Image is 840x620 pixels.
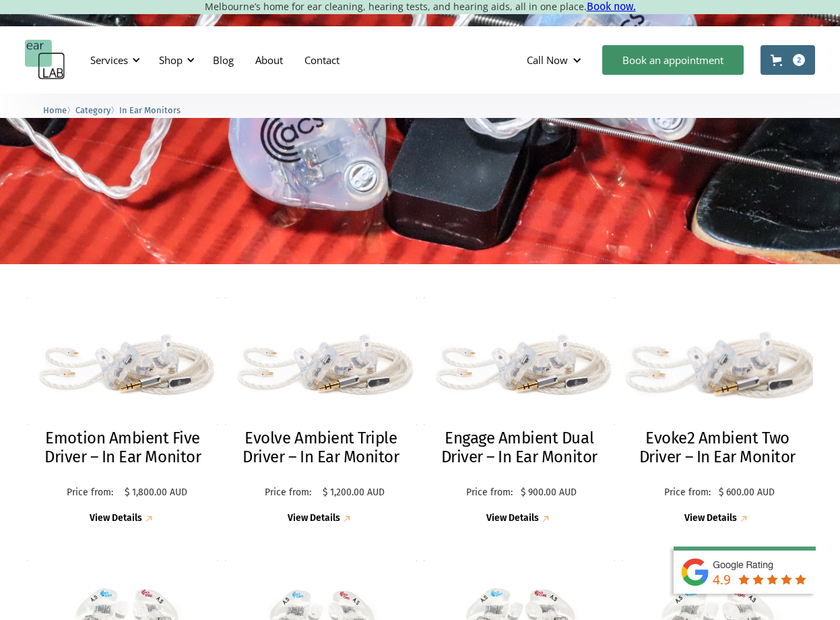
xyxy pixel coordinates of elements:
[424,297,615,526] a: Engage Ambient Dual Driver – In Ear MonitorEngage Ambient Dual Driver – In Ear MonitorPrice from:...
[461,487,517,499] p: Price from:
[75,103,119,117] li: 〉
[437,429,602,468] h2: Engage Ambient Dual Driver – In Ear Monitor
[238,429,403,468] h2: Evolve Ambient Triple Driver – In Ear Monitor
[486,513,539,524] div: View Details
[159,53,183,67] div: Shop
[659,487,715,499] p: Price from:
[75,105,110,115] span: Category
[43,103,67,116] a: Home
[793,54,805,66] div: 2
[424,297,615,425] img: Engage Ambient Dual Driver – In Ear Monitor
[43,103,75,117] li: 〉
[719,487,775,499] p: $ 600.00 AUD
[125,487,187,499] p: $ 1,800.00 AUD
[602,45,744,75] a: Book an appointment
[245,40,294,80] a: About
[25,40,65,80] a: home
[82,40,144,80] div: Services
[151,40,199,80] div: Shop
[40,429,205,468] h2: Emotion Ambient Five Driver – In Ear Monitor
[516,40,595,80] div: Call Now
[323,487,385,499] p: $ 1,200.00 AUD
[635,429,800,468] h2: Evoke2 Ambient Two Driver – In Ear Monitor
[622,297,813,526] a: Evoke2 Ambient Two Driver – In Ear MonitorEvoke2 Ambient Two Driver – In Ear MonitorPrice from:$ ...
[90,513,142,524] div: View Details
[684,513,737,524] div: View Details
[90,53,128,67] div: Services
[27,297,218,425] img: Emotion Ambient Five Driver – In Ear Monitor
[119,103,181,116] a: In Ear Monitors
[75,103,110,116] a: Category
[225,297,416,526] a: Evolve Ambient Triple Driver – In Ear MonitorEvolve Ambient Triple Driver – In Ear MonitorPrice f...
[257,487,319,499] p: Price from:
[761,45,815,75] a: Open cart containing 2 items
[59,487,121,499] p: Price from:
[202,40,245,80] a: Blog
[527,53,568,67] div: Call Now
[225,297,416,425] img: Evolve Ambient Triple Driver – In Ear Monitor
[288,513,340,524] div: View Details
[612,291,823,431] img: Evoke2 Ambient Two Driver – In Ear Monitor
[521,487,577,499] p: $ 900.00 AUD
[27,297,218,526] a: Emotion Ambient Five Driver – In Ear MonitorEmotion Ambient Five Driver – In Ear MonitorPrice fro...
[294,40,350,80] a: Contact
[119,105,181,115] span: In Ear Monitors
[43,105,67,115] span: Home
